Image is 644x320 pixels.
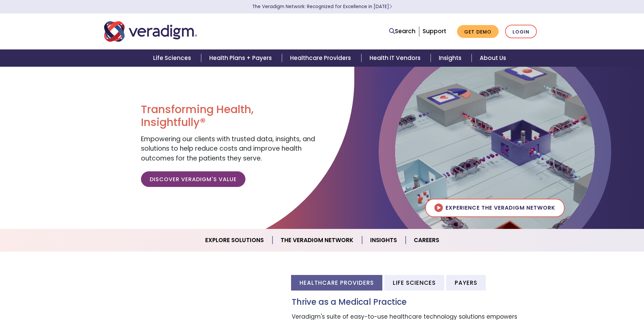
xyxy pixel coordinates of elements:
a: Search [389,27,415,36]
a: The Veradigm Network [272,232,362,249]
h3: Thrive as a Medical Practice [292,297,540,307]
a: Healthcare Providers [282,49,361,67]
span: Learn More [389,3,392,10]
a: Login [505,25,537,39]
a: Health Plans + Payers [201,49,282,67]
a: Insights [362,232,406,249]
li: Life Sciences [384,275,444,290]
a: About Us [472,49,514,67]
a: The Veradigm Network: Recognized for Excellence in [DATE]Learn More [252,3,392,10]
a: Health IT Vendors [361,49,431,67]
span: Empowering our clients with trusted data, insights, and solutions to help reduce costs and improv... [141,134,315,163]
a: Life Sciences [145,49,201,67]
h1: Transforming Health, Insightfully® [141,103,317,129]
a: Insights [431,49,472,67]
li: Healthcare Providers [291,275,382,290]
a: Explore Solutions [197,232,272,249]
li: Payers [446,275,486,290]
img: Veradigm logo [104,20,197,43]
a: Support [423,27,446,35]
a: Get Demo [457,25,499,38]
a: Careers [406,232,447,249]
a: Discover Veradigm's Value [141,171,245,187]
